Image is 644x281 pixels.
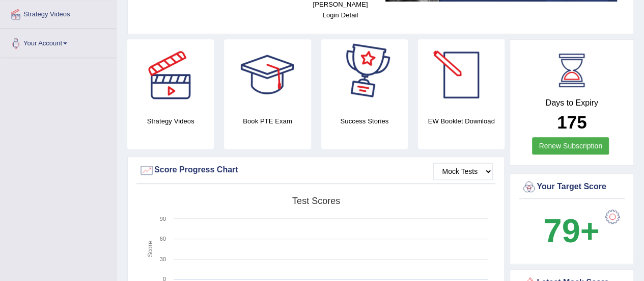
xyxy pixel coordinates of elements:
[292,196,340,206] tspan: Test scores
[147,241,154,257] tspan: Score
[521,180,622,195] div: Your Target Score
[543,212,599,249] b: 79+
[224,116,311,126] h4: Book PTE Exam
[127,116,214,126] h4: Strategy Videos
[139,163,493,178] div: Score Progress Chart
[557,112,586,132] b: 175
[160,236,166,242] text: 60
[321,116,408,126] h4: Success Stories
[418,116,505,126] h4: EW Booklet Download
[521,98,622,108] h4: Days to Expiry
[160,216,166,222] text: 90
[160,256,166,262] text: 30
[532,137,609,155] a: Renew Subscription
[1,29,117,55] a: Your Account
